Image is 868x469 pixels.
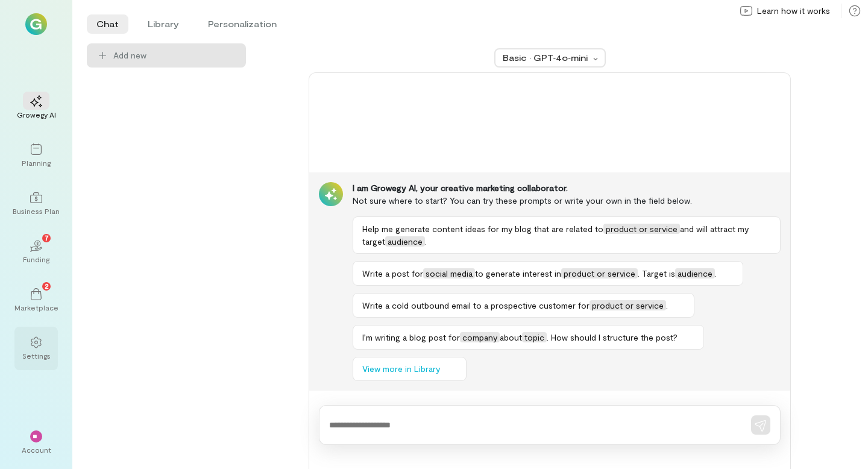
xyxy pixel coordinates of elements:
span: I’m writing a blog post for [362,332,460,342]
span: Add new [113,49,236,61]
button: Write a cold outbound email to a prospective customer forproduct or service. [353,293,694,318]
a: Marketplace [14,279,58,322]
div: Not sure where to start? You can try these prompts or write your own in the field below. [353,194,781,207]
a: Settings [14,327,58,370]
span: topic [522,332,547,342]
li: Personalization [198,14,286,34]
div: Basic · GPT‑4o‑mini [503,52,590,64]
span: Learn how it works [757,5,830,17]
button: View more in Library [353,357,467,381]
a: Business Plan [14,182,58,225]
li: Chat [87,14,128,34]
div: Funding [23,254,49,264]
a: Planning [14,134,58,177]
div: Planning [22,158,51,168]
div: Business Plan [13,206,60,216]
div: Marketplace [14,303,58,312]
span: company [460,332,500,342]
span: product or service [603,224,680,234]
span: social media [423,268,475,279]
button: Help me generate content ideas for my blog that are related toproduct or serviceand will attract ... [353,216,781,254]
span: audience [385,236,425,247]
span: Write a post for [362,268,423,279]
button: I’m writing a blog post forcompanyabouttopic. How should I structure the post? [353,325,704,350]
span: product or service [590,300,666,310]
span: . [715,268,717,279]
div: I am Growegy AI, your creative marketing collaborator. [353,182,781,194]
div: Settings [22,351,51,360]
span: 2 [45,280,49,291]
span: Write a cold outbound email to a prospective customer for [362,300,590,310]
span: . [425,236,427,247]
div: Growegy AI [17,110,56,119]
span: to generate interest in [475,268,561,279]
span: . [666,300,668,310]
span: View more in Library [362,363,440,375]
button: Write a post forsocial mediato generate interest inproduct or service. Target isaudience. [353,261,743,286]
span: audience [675,268,715,279]
span: . How should I structure the post? [547,332,678,342]
div: Account [22,445,51,455]
span: about [500,332,522,342]
a: Funding [14,230,58,274]
li: Library [138,14,189,34]
a: Growegy AI [14,86,58,129]
span: Help me generate content ideas for my blog that are related to [362,224,603,234]
span: 7 [45,232,49,243]
span: product or service [561,268,638,279]
span: . Target is [638,268,675,279]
